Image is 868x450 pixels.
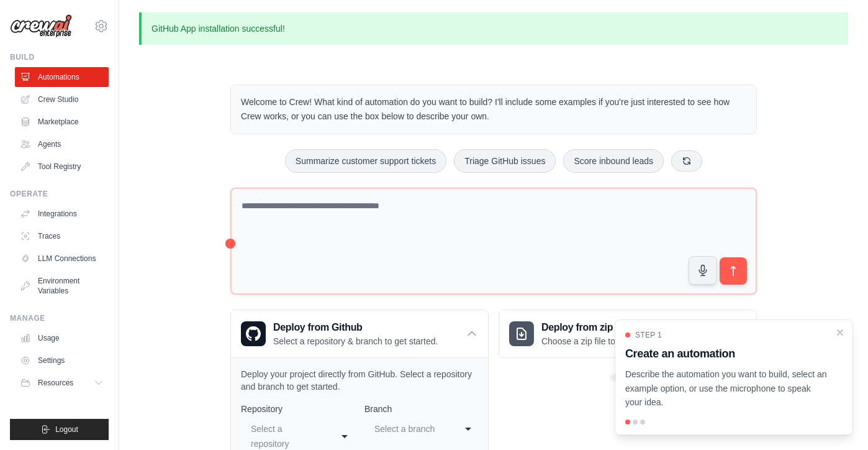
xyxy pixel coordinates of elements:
a: Environment Variables [15,271,109,301]
button: Triage GitHub issues [454,149,556,173]
button: Close walkthrough [835,328,845,337]
a: Agents [15,134,109,154]
p: Describe the automation you want to build, select an example option, or use the microphone to spe... [625,367,828,410]
label: Branch [364,403,478,415]
a: Automations [15,67,109,87]
h3: Deploy from zip file [541,320,646,335]
span: Resources [38,378,73,388]
span: Step 1 [635,330,662,340]
button: Summarize customer support tickets [285,149,446,173]
a: Marketplace [15,112,109,132]
button: Score inbound leads [563,149,664,173]
span: Logout [55,425,78,434]
iframe: Chat Widget [806,390,868,450]
div: Select a branch [374,421,443,436]
div: Build [10,52,109,62]
a: Integrations [15,204,109,224]
img: Logo [10,14,72,38]
a: LLM Connections [15,249,109,269]
p: Welcome to Crew! What kind of automation do you want to build? I'll include some examples if you'... [241,95,746,124]
button: Logout [10,419,109,440]
p: Choose a zip file to upload. [541,335,646,347]
p: GitHub App installation successful! [139,12,848,45]
div: Manage [10,313,109,323]
button: Resources [15,373,109,393]
h3: Create an automation [625,345,828,362]
a: Tool Registry [15,157,109,177]
a: Settings [15,351,109,370]
div: Widget de chat [806,390,868,450]
a: Crew Studio [15,90,109,109]
label: Repository [241,403,355,415]
div: Operate [10,189,109,199]
p: Select a repository & branch to get started. [273,335,438,347]
a: Usage [15,328,109,348]
h3: Deploy from Github [273,320,438,335]
p: Deploy your project directly from GitHub. Select a repository and branch to get started. [241,368,478,393]
a: Traces [15,226,109,246]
